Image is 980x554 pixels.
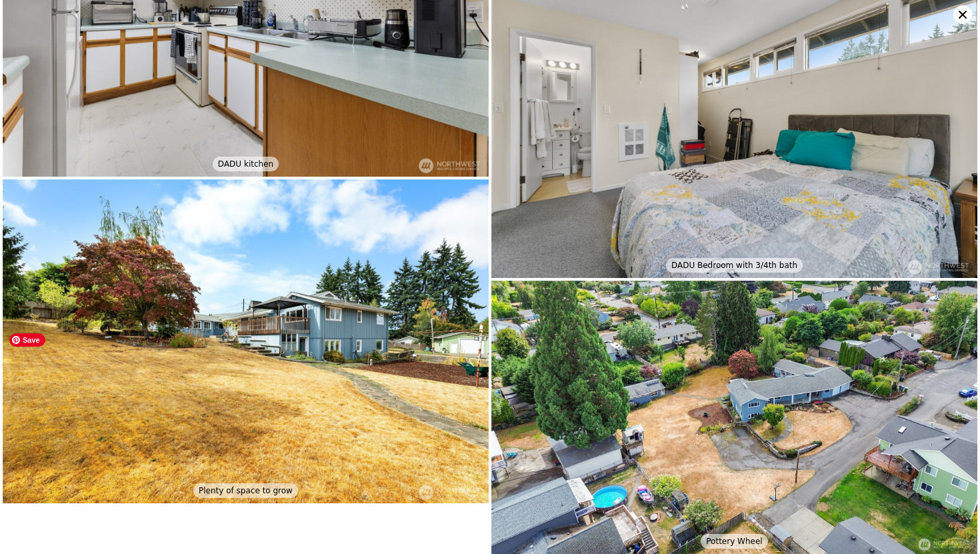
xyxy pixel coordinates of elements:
img: Pottery Wheel [491,281,977,554]
div: DADU kitchen [213,157,279,171]
img: Plenty of space to grow [3,179,489,503]
div: DADU Bedroom with 3/4th bath [666,258,803,273]
div: Plenty of space to grow [193,483,298,498]
div: Pottery Wheel [701,534,767,549]
span: Save [9,333,45,347]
